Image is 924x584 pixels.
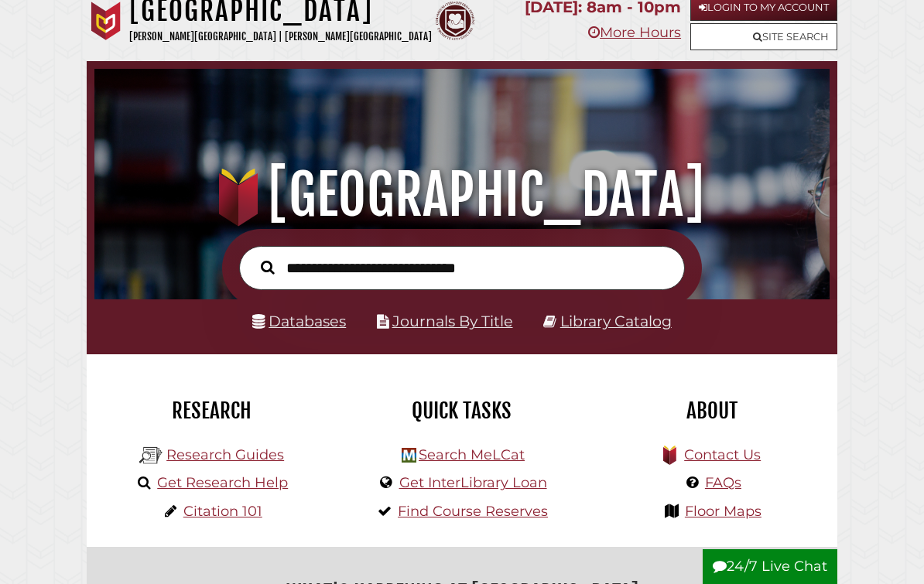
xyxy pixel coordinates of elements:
a: Search MeLCat [419,446,525,463]
a: Citation 101 [183,503,262,520]
img: Calvin Theological Seminary [436,2,474,40]
button: Search [253,257,282,278]
i: Search [261,260,275,275]
h2: About [599,398,826,424]
a: Site Search [690,23,837,50]
a: Get Research Help [157,474,288,491]
a: Databases [252,312,346,330]
a: Contact Us [684,446,761,463]
h2: Quick Tasks [348,398,575,424]
img: Calvin University [87,2,125,40]
a: Get InterLibrary Loan [399,474,547,491]
a: FAQs [705,474,741,491]
a: Journals By Title [392,312,513,330]
p: [PERSON_NAME][GEOGRAPHIC_DATA] | [PERSON_NAME][GEOGRAPHIC_DATA] [129,28,432,46]
a: Library Catalog [560,312,672,330]
a: More Hours [588,24,681,41]
a: Find Course Reserves [398,503,548,520]
h1: [GEOGRAPHIC_DATA] [108,161,816,229]
img: Hekman Library Logo [402,448,416,463]
a: Research Guides [166,446,284,463]
a: Floor Maps [685,503,761,520]
h2: Research [98,398,325,424]
img: Hekman Library Logo [139,444,163,467]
